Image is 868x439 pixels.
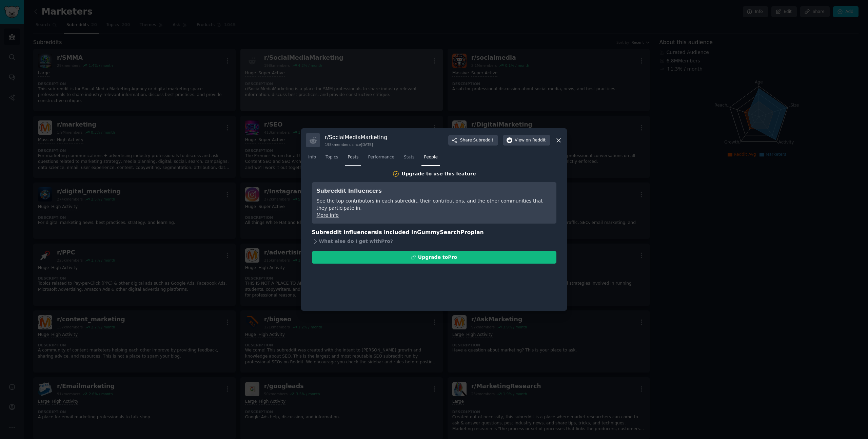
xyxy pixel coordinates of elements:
span: GummySearch Pro [417,229,471,235]
span: Subreddit [473,137,493,144]
span: Topics [325,154,338,160]
h3: Subreddit Influencers is included in plan [312,228,556,237]
button: Viewon Reddit [503,135,550,146]
a: People [421,152,440,166]
div: Upgrade to Pro [418,254,457,261]
a: Performance [366,152,397,166]
div: What else do I get with Pro ? [312,237,556,246]
a: Posts [345,152,361,166]
a: Stats [401,152,417,166]
span: Performance [368,154,394,160]
h3: r/ SocialMediaMarketing [325,134,387,141]
div: 198k members since [DATE] [325,142,387,147]
a: Topics [323,152,340,166]
a: More info [317,212,339,218]
button: ShareSubreddit [448,135,498,146]
span: on Reddit [526,137,546,144]
h3: Subreddit Influencers [317,187,552,195]
div: See the top contributors in each subreddit, their contributions, and the other communities that t... [317,197,552,212]
span: Info [308,154,316,160]
span: View [515,137,546,144]
div: Upgrade to use this feature [402,170,476,177]
button: Upgrade toPro [312,251,556,264]
a: Info [306,152,318,166]
span: Posts [348,154,358,160]
span: Share [460,137,493,144]
span: Stats [404,154,414,160]
span: People [424,154,438,160]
